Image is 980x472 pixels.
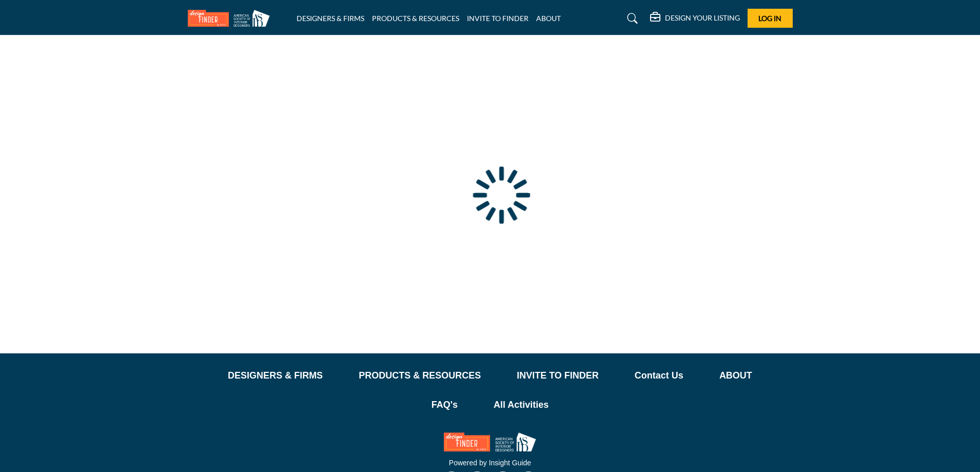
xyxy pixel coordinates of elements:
[650,12,740,25] div: DESIGN YOUR LISTING
[432,398,458,412] a: FAQ's
[665,13,740,23] h5: DESIGN YOUR LISTING
[719,369,752,383] a: ABOUT
[297,14,364,23] a: DESIGNERS & FIRMS
[359,369,481,383] a: PRODUCTS & RESOURCES
[449,459,531,467] a: Powered by Insight Guide
[536,14,561,23] a: ABOUT
[494,398,548,412] a: All Activities
[617,10,644,27] a: Search
[444,432,536,451] img: No Site Logo
[748,9,793,28] button: Log In
[517,369,599,383] a: INVITE TO FINDER
[228,369,323,383] a: DESIGNERS & FIRMS
[188,10,275,27] img: Site Logo
[635,369,683,383] a: Contact Us
[372,14,459,23] a: PRODUCTS & RESOURCES
[467,14,528,23] a: INVITE TO FINDER
[758,14,781,23] span: Log In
